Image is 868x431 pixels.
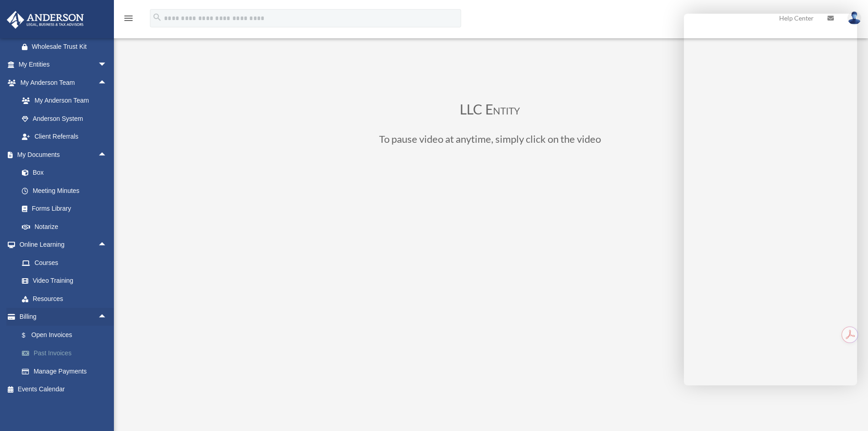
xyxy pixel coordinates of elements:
a: Past Invoices [13,344,121,363]
a: Anderson System [13,109,121,128]
span: arrow_drop_up [98,236,116,254]
span: arrow_drop_down [98,56,116,74]
h3: LLC Entity [244,102,736,120]
a: Courses [13,254,121,272]
span: $ [27,330,31,341]
a: Notarize [13,218,121,236]
span: arrow_drop_up [98,308,116,327]
a: Resources [13,290,121,308]
a: $Open Invoices [13,326,121,344]
a: Meeting Minutes [13,182,121,200]
a: Video Training [13,272,121,290]
img: User Pic [847,11,861,25]
a: My Anderson Teamarrow_drop_up [6,73,121,92]
span: arrow_drop_up [98,73,116,92]
a: Forms Library [13,200,121,218]
a: My Documentsarrow_drop_up [6,145,121,164]
a: Client Referrals [13,128,121,146]
a: Box [13,164,121,182]
iframe: Chat Window [684,14,857,385]
span: arrow_drop_up [98,145,116,164]
a: My Anderson Team [13,92,121,110]
a: My Entitiesarrow_drop_down [6,56,121,74]
i: search [152,12,162,22]
a: Online Learningarrow_drop_up [6,236,121,254]
i: menu [123,13,134,24]
a: Manage Payments [13,362,121,380]
div: Wholesale Trust Kit [32,41,109,52]
a: Events Calendar [6,380,121,399]
a: menu [123,16,134,24]
h3: To pause video at anytime, simply click on the video [244,134,736,149]
a: Wholesale Trust Kit [13,37,121,56]
a: Billingarrow_drop_up [6,308,121,326]
img: Anderson Advisors Platinum Portal [4,11,87,29]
